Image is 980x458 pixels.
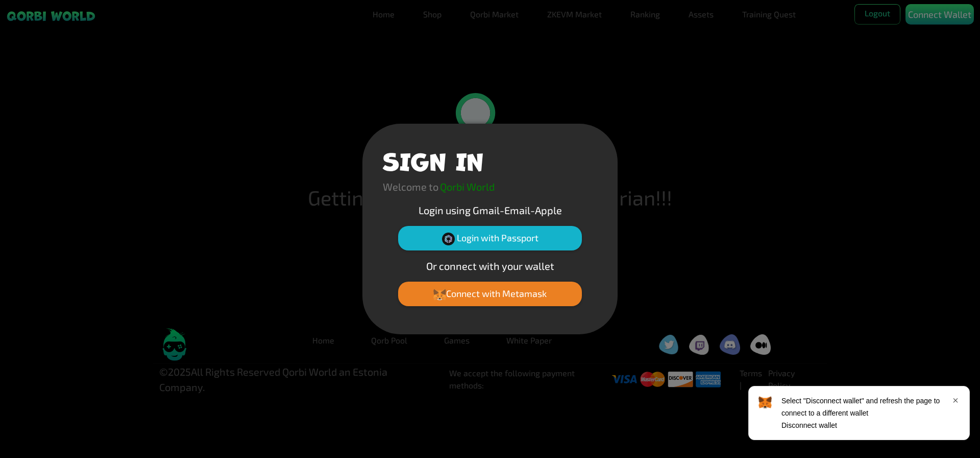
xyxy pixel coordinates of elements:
[383,258,597,273] p: Or connect with your wallet
[398,226,582,250] button: Login with Passport
[383,202,597,218] p: Login using Gmail-Email-Apple
[440,179,495,194] p: Qorbi World
[383,144,483,175] h1: SIGN IN
[383,179,438,194] p: Welcome to
[398,282,582,306] button: Connect with Metamask
[442,233,455,245] img: Passport Logo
